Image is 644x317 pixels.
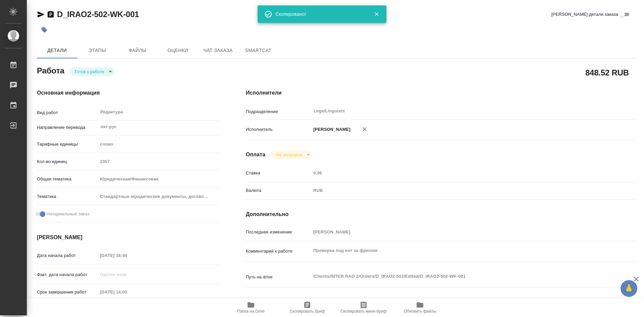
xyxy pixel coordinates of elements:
[623,281,635,296] span: 🙏
[289,309,325,314] span: Скопировать бриф
[246,170,311,176] p: Ставка
[223,298,279,317] button: Папка на Drive
[37,176,98,182] p: Общая тематика
[37,22,52,37] button: Добавить тэг
[98,139,219,150] div: слово
[37,10,45,18] button: Скопировать ссылку для ЯМессенджера
[37,233,219,242] h4: [PERSON_NAME]
[57,10,139,19] a: D_IRAO2-502-WK-001
[98,287,156,297] input: Пустое поле
[237,309,265,314] span: Папка на Drive
[246,210,637,218] h4: Дополнительно
[98,173,219,185] div: Юридическая/Финансовая
[246,89,637,97] h4: Исполнители
[311,126,351,133] p: [PERSON_NAME]
[585,67,629,78] h2: 848.52 RUB
[37,252,98,259] p: Дата начала работ
[98,191,219,202] div: Стандартные юридические документы, договоры, уставы
[357,122,372,137] button: Удалить исполнителя
[311,245,604,256] textarea: Проверка под нот за фрилом
[246,151,266,159] h4: Оплата
[246,187,311,194] p: Валюта
[621,280,637,297] button: 🙏
[37,124,98,131] p: Направление перевода
[98,251,156,260] input: Пустое поле
[370,11,383,17] button: Закрыть
[37,141,98,148] p: Тарифные единицы
[37,89,219,97] h4: Основная информация
[335,298,392,317] button: Скопировать мини-бриф
[37,271,98,278] p: Факт. дата начала работ
[37,64,64,76] h2: Работа
[47,211,89,217] span: Нотариальный заказ
[81,46,113,55] span: Этапы
[98,157,219,166] input: Пустое поле
[69,67,114,76] div: Готов к работе
[98,270,156,279] input: Пустое поле
[275,11,364,17] div: Скопировано!
[121,46,154,55] span: Файлы
[271,150,312,159] div: Готов к работе
[311,271,604,282] textarea: /Clients/INTER RAO 2/Orders/D_IRAO2-502/Edited/D_IRAO2-502-WK-001
[246,248,311,255] p: Комментарий к работе
[47,10,55,18] button: Скопировать ссылку
[311,185,604,196] div: RUB
[404,309,436,314] span: Обновить файлы
[37,193,98,200] p: Тематика
[551,11,618,18] span: [PERSON_NAME] детали заказа
[246,229,311,235] p: Последнее изменение
[37,109,98,116] p: Вид работ
[242,46,274,55] span: SmartCat
[246,126,311,133] p: Исполнитель
[246,274,311,280] p: Путь на drive
[37,158,98,165] p: Кол-во единиц
[340,309,386,314] span: Скопировать мини-бриф
[41,46,73,55] span: Детали
[246,108,311,115] p: Подразделение
[274,152,304,158] button: Не оплачена
[73,69,106,74] button: Готов к работе
[311,227,604,237] input: Пустое поле
[279,298,335,317] button: Скопировать бриф
[37,289,98,296] p: Срок завершения работ
[311,168,604,178] input: Пустое поле
[202,46,234,55] span: Чат заказа
[392,298,448,317] button: Обновить файлы
[162,46,194,55] span: Оценки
